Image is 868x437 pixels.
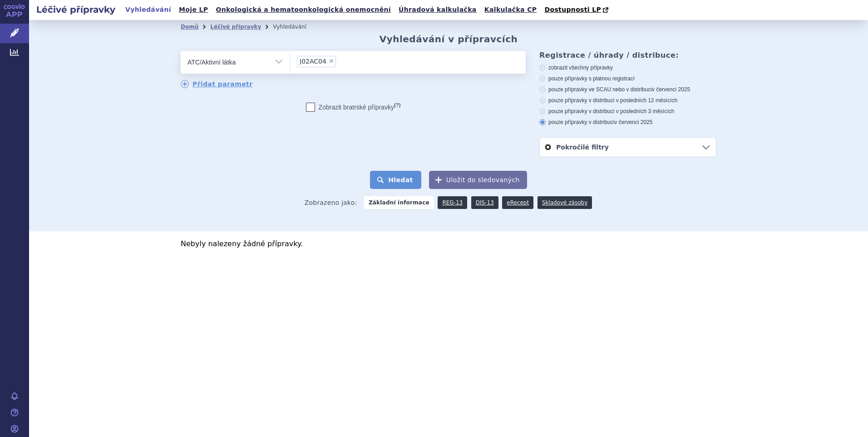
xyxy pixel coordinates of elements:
abbr: (?) [394,102,400,108]
a: Přidat parametr [181,80,253,88]
a: Domů [181,24,198,30]
span: Zobrazeno jako: [305,196,357,209]
label: pouze přípravky v distribuci [539,119,716,126]
label: pouze přípravky ve SCAU nebo v distribuci [539,86,716,93]
a: Kalkulačka CP [482,4,540,16]
h2: Vyhledávání v přípravcích [380,34,518,45]
button: Uložit do sledovaných [429,171,527,189]
label: zobrazit všechny přípravky [539,64,716,71]
label: pouze přípravky v distribuci v posledních 3 měsících [539,108,716,115]
h3: Registrace / úhrady / distribuce: [539,51,716,60]
p: Nebyly nalezeny žádné přípravky. [181,240,716,248]
a: Skladové zásoby [538,196,592,209]
span: v červenci 2025 [614,119,652,125]
button: Hledat [370,171,421,189]
label: Zobrazit bratrské přípravky [306,103,401,112]
a: Úhradová kalkulačka [396,4,479,16]
a: Léčivé přípravky [210,24,261,30]
a: eRecept [502,196,533,209]
a: Dostupnosti LP [542,4,613,16]
a: Pokročilé filtry [540,138,716,157]
a: Moje LP [176,4,211,16]
strong: Základní informace [364,196,434,209]
a: DIS-13 [471,196,498,209]
span: v červenci 2025 [652,86,690,93]
span: × [329,58,334,64]
span: POSAKONAZOL [300,58,326,65]
a: Onkologická a hematoonkologická onemocnění [213,4,394,16]
label: pouze přípravky v distribuci v posledních 12 měsících [539,97,716,104]
input: J02AC04 [339,55,344,67]
span: Dostupnosti LP [544,6,601,13]
label: pouze přípravky s platnou registrací [539,75,716,82]
li: Vyhledávání [273,20,318,34]
a: Vyhledávání [123,4,174,16]
h2: Léčivé přípravky [29,3,123,16]
a: REG-13 [438,196,467,209]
